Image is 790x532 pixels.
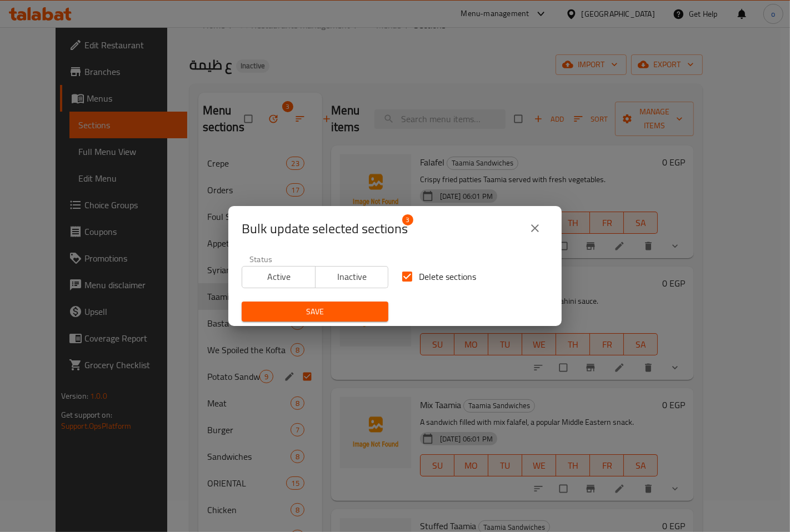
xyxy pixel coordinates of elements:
[402,214,413,225] span: 3
[242,220,408,238] span: Selected section count
[242,302,388,322] button: Save
[320,269,384,285] span: Inactive
[251,305,379,319] span: Save
[242,266,316,288] button: Active
[522,215,548,242] button: close
[419,270,476,283] span: Delete sections
[315,266,389,288] button: Inactive
[247,269,311,285] span: Active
